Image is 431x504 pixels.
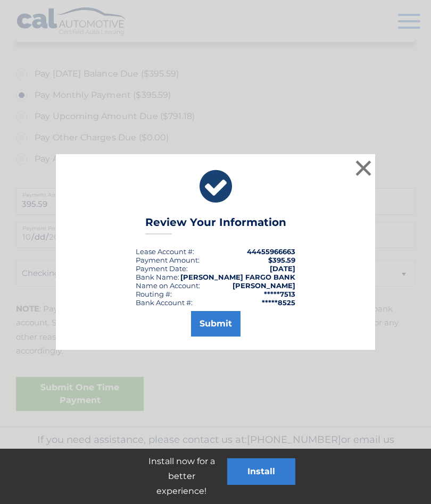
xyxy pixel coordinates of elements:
[233,281,295,290] strong: [PERSON_NAME]
[136,273,179,281] div: Bank Name:
[268,256,295,264] span: $395.59
[353,157,374,179] button: ×
[136,264,188,273] div: :
[136,298,193,307] div: Bank Account #:
[191,311,241,337] button: Submit
[136,454,227,499] p: Install now for a better experience!
[145,216,286,234] h3: Review Your Information
[227,458,295,485] button: Install
[136,247,194,256] div: Lease Account #:
[136,281,200,290] div: Name on Account:
[247,247,295,256] strong: 44455966663
[180,273,295,281] strong: [PERSON_NAME] FARGO BANK
[270,264,295,273] span: [DATE]
[136,256,200,264] div: Payment Amount:
[136,264,186,273] span: Payment Date
[136,290,172,298] div: Routing #:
